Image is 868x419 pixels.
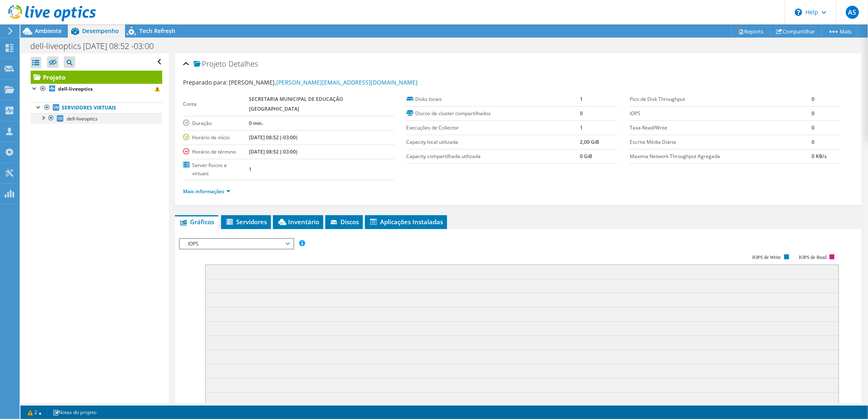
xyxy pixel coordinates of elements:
[407,124,580,132] label: Execuções de Collector
[183,161,249,178] label: Server físicos e virtuais
[752,254,781,260] text: IOPS de Write
[369,218,443,226] span: Aplicações Instaladas
[630,109,812,118] label: IOPS
[630,152,812,160] label: Maxima Network Throughput Agregada
[812,138,815,145] b: 0
[183,100,249,108] label: Conta
[846,6,859,19] span: AS
[229,78,418,86] span: [PERSON_NAME],
[58,85,93,92] b: dell-liveoptics
[47,407,102,417] a: Notas do projeto
[580,138,599,145] b: 2,00 GiB
[277,218,319,226] span: Inventário
[183,188,230,195] a: Mais informações
[183,119,249,127] label: Duração
[812,110,815,117] b: 0
[139,27,175,35] span: Tech Refresh
[770,25,822,38] a: Compartilhar
[249,166,252,173] b: 1
[799,254,827,260] text: IOPS de Read
[249,134,298,141] b: [DATE] 08:52 (-03:00)
[630,95,812,103] label: Pico de Disk Throughput
[194,60,226,68] span: Projeto
[731,25,770,38] a: Reports
[82,27,119,35] span: Desempenho
[31,113,162,124] a: dell-liveoptics
[31,103,162,113] a: Servidores virtuais
[630,124,812,132] label: Taxa Read/Write
[183,78,228,86] label: Preparado para:
[31,71,162,84] a: Projeto
[812,124,815,131] b: 0
[35,27,62,35] span: Ambiente
[183,134,249,142] label: Horário de início
[580,110,583,117] b: 0
[407,138,580,146] label: Capacity local utilizada
[228,59,258,69] span: Detalhes
[249,96,343,112] b: SECRETARIA MUNICIPAL DE EDUCAÇÃO [GEOGRAPHIC_DATA]
[276,78,418,86] a: [PERSON_NAME][EMAIL_ADDRESS][DOMAIN_NAME]
[249,120,263,127] b: 0 min.
[249,148,298,155] b: [DATE] 08:52 (-03:00)
[580,96,583,103] b: 1
[31,84,162,94] a: dell-liveoptics
[67,115,98,122] span: dell-liveoptics
[183,148,249,156] label: Horário de término
[795,9,802,16] svg: \n
[580,124,583,131] b: 1
[329,218,359,226] span: Discos
[407,95,580,103] label: Disks locais
[22,407,47,417] a: 2
[179,218,214,226] span: Gráficos
[580,153,592,160] b: 0 GiB
[184,239,289,249] span: IOPS
[630,138,812,146] label: Escrita Média Diária
[27,42,166,51] h1: dell-liveoptics [DATE] 08:52 -03:00
[821,25,858,38] a: Mais
[225,218,267,226] span: Servidores
[407,109,580,118] label: Discos de cluster compartilhados
[812,153,827,160] b: 0 KB/s
[812,96,815,103] b: 0
[407,152,580,160] label: Capacity compartilhada utilizada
